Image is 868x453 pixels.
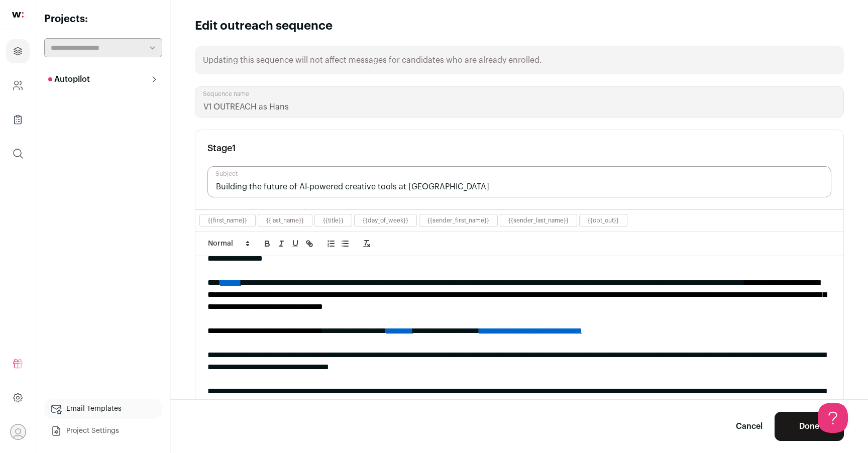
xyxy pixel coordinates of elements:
button: {{sender_first_name}} [427,216,489,224]
div: Updating this sequence will not affect messages for candidates who are already enrolled. [195,46,844,74]
button: {{sender_last_name}} [508,216,569,224]
button: {{opt_out}} [588,216,619,224]
button: Open dropdown [10,424,26,440]
button: {{title}} [323,216,344,224]
a: Company and ATS Settings [6,73,30,97]
button: {{first_name}} [208,216,247,224]
button: Autopilot [44,69,162,89]
button: {{day_of_week}} [363,216,408,224]
img: wellfound-shorthand-0d5821cbd27db2630d0214b213865d53afaa358527fdda9d0ea32b1df1b89c2c.svg [12,12,24,18]
a: Project Settings [44,421,162,441]
a: Cancel [736,420,763,432]
h3: Stage [207,142,236,154]
h2: Projects: [44,12,162,26]
button: {{last_name}} [266,216,304,224]
p: Autopilot [48,73,90,85]
h1: Edit outreach sequence [195,18,333,34]
button: Done [775,412,844,441]
a: Company Lists [6,107,30,132]
a: Projects [6,39,30,63]
input: Sequence name [195,86,844,118]
a: Email Templates [44,399,162,419]
span: 1 [232,144,236,153]
iframe: Help Scout Beacon - Open [818,403,848,433]
input: Subject [207,166,831,197]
